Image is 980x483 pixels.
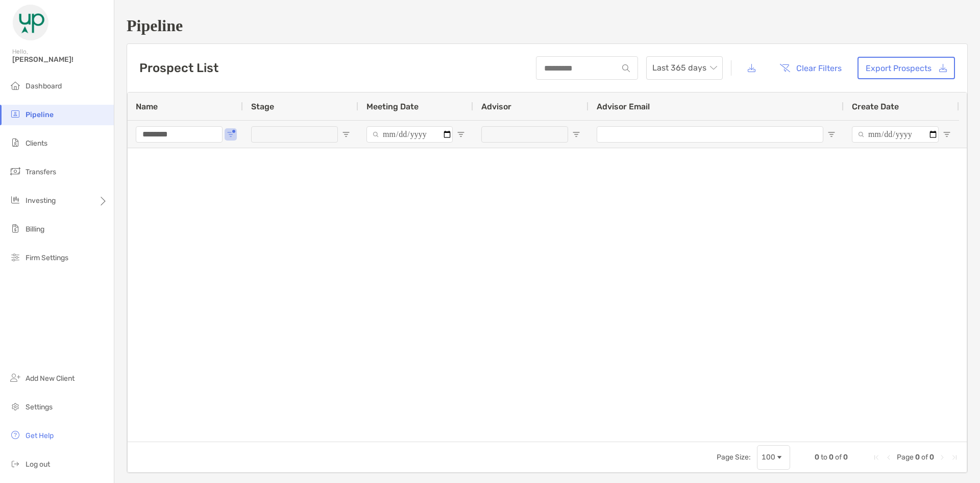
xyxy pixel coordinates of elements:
[9,400,21,412] img: settings icon
[652,57,717,79] span: Last 365 days
[457,130,465,139] button: Open Filter Menu
[26,168,56,176] span: Transfers
[897,453,914,462] span: Page
[139,61,218,75] h3: Prospect List
[366,102,419,111] span: Meeting Date
[835,453,842,462] span: of
[717,453,751,462] div: Page Size:
[827,130,836,139] button: Open Filter Menu
[9,79,21,91] img: dashboard icon
[26,110,54,119] span: Pipeline
[852,126,939,143] input: Create Date Filter Input
[342,130,350,139] button: Open Filter Menu
[852,102,899,111] span: Create Date
[136,126,223,143] input: Name Filter Input
[597,126,823,143] input: Advisor Email Filter Input
[921,453,928,462] span: of
[251,102,274,111] span: Stage
[26,82,62,90] span: Dashboard
[481,102,511,111] span: Advisor
[227,130,235,139] button: Open Filter Menu
[9,251,21,263] img: firm-settings icon
[12,55,108,64] span: [PERSON_NAME]!
[872,453,880,462] div: First Page
[26,225,44,234] span: Billing
[829,453,834,462] span: 0
[762,453,775,462] div: 100
[9,457,21,470] img: logout icon
[12,4,49,41] img: Zoe Logo
[757,445,790,470] div: Page Size
[9,194,21,206] img: investing icon
[938,453,946,462] div: Next Page
[821,453,827,462] span: to
[9,372,21,384] img: add_new_client icon
[622,64,630,72] img: input icon
[9,222,21,235] img: billing icon
[950,453,959,462] div: Last Page
[26,139,47,148] span: Clients
[26,460,50,469] span: Log out
[26,254,68,262] span: Firm Settings
[772,57,849,79] button: Clear Filters
[9,429,21,441] img: get-help icon
[9,108,21,120] img: pipeline icon
[9,136,21,149] img: clients icon
[915,453,920,462] span: 0
[127,16,968,35] h1: Pipeline
[136,102,158,111] span: Name
[9,165,21,177] img: transfers icon
[857,57,955,79] a: Export Prospects
[366,126,453,143] input: Meeting Date Filter Input
[815,453,819,462] span: 0
[26,431,54,440] span: Get Help
[943,130,951,139] button: Open Filter Menu
[572,130,580,139] button: Open Filter Menu
[843,453,848,462] span: 0
[26,403,53,411] span: Settings
[26,196,56,205] span: Investing
[26,374,75,383] span: Add New Client
[597,102,650,111] span: Advisor Email
[885,453,893,462] div: Previous Page
[929,453,934,462] span: 0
